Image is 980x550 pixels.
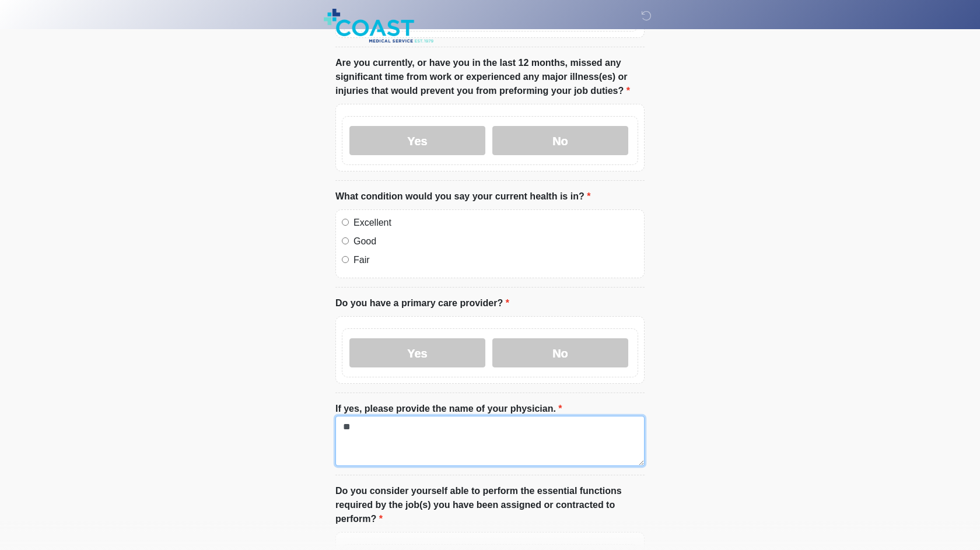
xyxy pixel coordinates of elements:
label: Yes [349,338,485,367]
img: Coast Medical Service Logo [324,9,433,43]
label: Are you currently, or have you in the last 12 months, missed any significant time from work or ex... [335,56,645,98]
input: Fair [342,256,349,263]
label: Excellent [353,216,638,230]
label: Do you consider yourself able to perform the essential functions required by the job(s) you have ... [335,484,645,526]
input: Good [342,237,349,244]
label: Do you have a primary care provider? [335,296,509,310]
label: Yes [349,126,485,155]
label: No [492,338,628,367]
label: If yes, please provide the name of your physician. [335,402,562,416]
label: No [492,126,628,155]
label: What condition would you say your current health is in? [335,190,590,204]
label: Good [353,234,638,248]
input: Excellent [342,219,349,226]
label: Fair [353,253,638,267]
